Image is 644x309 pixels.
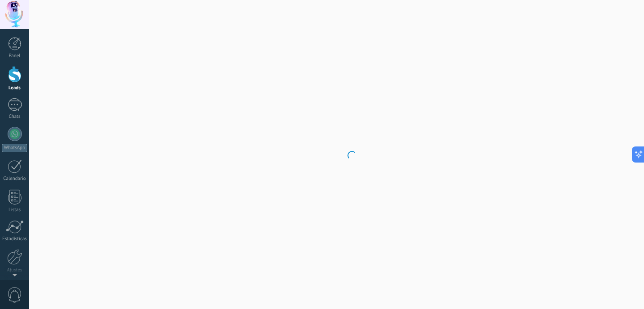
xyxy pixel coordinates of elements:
[2,176,28,182] div: Calendario
[2,53,28,59] div: Panel
[2,144,27,152] div: WhatsApp
[2,85,28,91] div: Leads
[2,207,28,213] div: Listas
[2,114,28,120] div: Chats
[2,236,28,242] div: Estadísticas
